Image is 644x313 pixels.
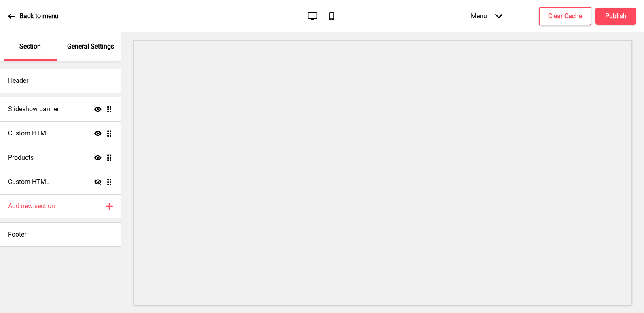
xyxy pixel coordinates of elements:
[8,178,50,186] h4: Custom HTML
[605,12,627,21] h4: Publish
[8,129,50,138] h4: Custom HTML
[8,230,26,239] h4: Footer
[8,5,59,27] a: Back to menu
[8,153,34,162] h4: Products
[539,7,591,25] button: Clear Cache
[19,42,41,51] p: Section
[67,42,114,51] p: General Settings
[8,76,28,85] h4: Header
[595,8,636,25] button: Publish
[8,202,55,211] h4: Add new section
[19,12,59,21] p: Back to menu
[8,105,59,114] h4: Slideshow banner
[548,12,582,21] h4: Clear Cache
[463,4,511,28] div: Menu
